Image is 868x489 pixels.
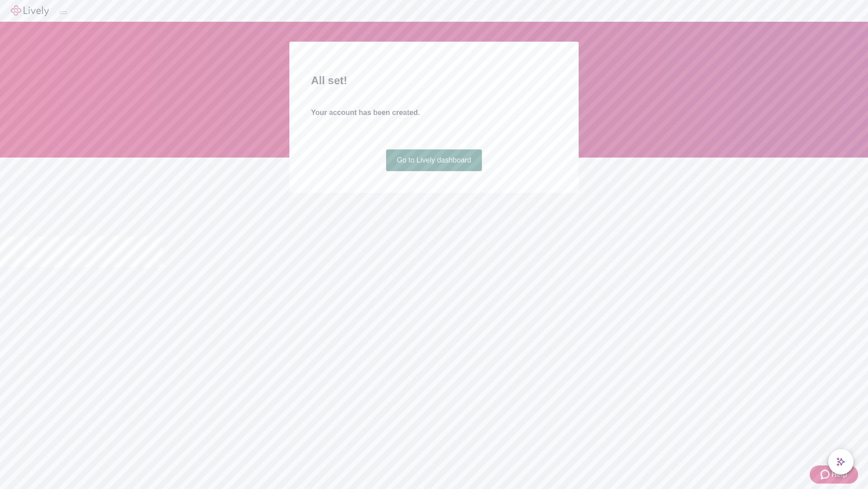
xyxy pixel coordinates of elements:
[836,457,845,466] svg: Lively AI Assistant
[828,449,854,475] button: chat
[11,5,49,16] img: Lively
[810,465,858,484] button: Zendesk support iconHelp
[311,107,557,118] h4: Your account has been created.
[831,469,847,480] span: Help
[311,72,557,89] h2: All set!
[60,11,67,14] button: Log out
[821,469,831,480] svg: Zendesk support icon
[386,149,482,171] a: Go to Lively dashboard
